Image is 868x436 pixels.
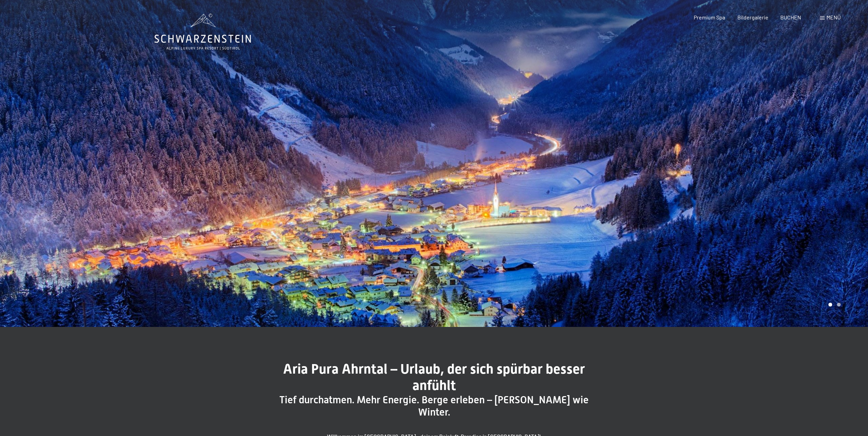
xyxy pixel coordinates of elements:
div: Carousel Pagination [826,303,841,306]
a: Bildergalerie [737,14,768,20]
a: BUCHEN [780,14,801,20]
div: Carousel Page 1 (Current Slide) [828,303,832,306]
span: Tief durchatmen. Mehr Energie. Berge erleben – [PERSON_NAME] wie Winter. [279,394,589,418]
span: Menü [826,14,841,20]
span: Aria Pura Ahrntal – Urlaub, der sich spürbar besser anfühlt [283,361,585,393]
a: Premium Spa [694,14,725,20]
div: Carousel Page 2 [837,303,841,306]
